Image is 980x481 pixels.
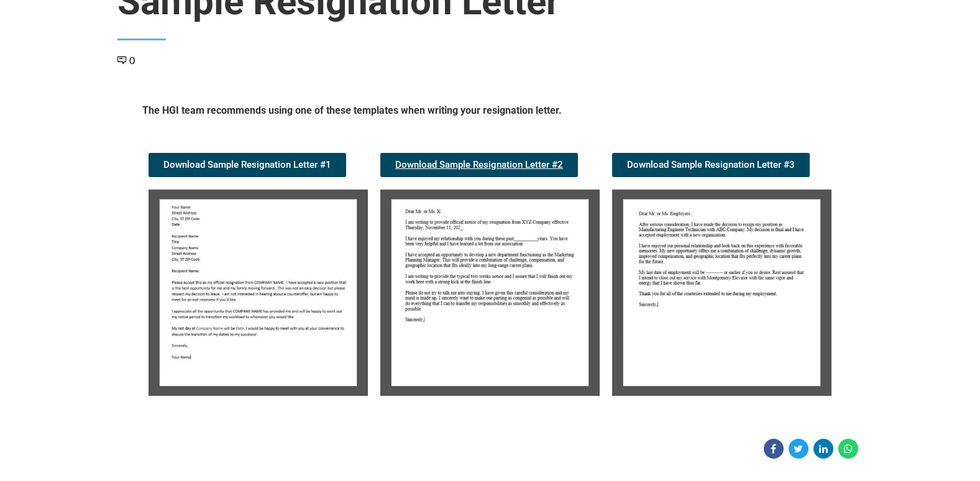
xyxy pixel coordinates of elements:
a: Share on WhatsApp [838,439,858,459]
a: Share on Twitter [789,439,808,459]
a: Share on Linkedin [813,439,833,459]
span: Download Sample Resignation Letter #2 [395,160,563,170]
a: Download Sample Resignation Letter #2 [380,153,578,177]
h5: The HGI team recommends using one of these templates when writing your resignation letter. [142,104,838,122]
a: Download Sample Resignation Letter #1 [149,153,346,177]
span: Download Sample Resignation Letter #1 [163,160,331,170]
a: Download Sample Resignation Letter #3 [612,153,810,177]
span: Download Sample Resignation Letter #3 [627,160,795,170]
a: Share on Facebook [764,439,784,459]
a: 0 [117,54,135,66]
